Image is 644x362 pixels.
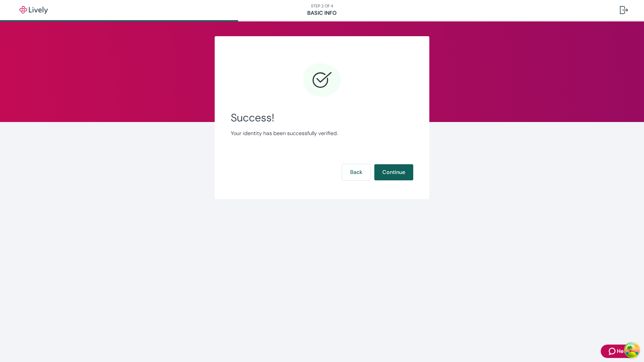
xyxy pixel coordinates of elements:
[609,347,617,355] svg: Zendesk support icon
[617,347,629,355] span: Help
[374,164,413,180] button: Continue
[231,129,413,137] p: Your identity has been successfully verified.
[614,2,633,18] button: Log out
[231,111,413,124] span: Success!
[342,164,370,180] button: Back
[302,60,342,101] svg: Checkmark icon
[601,345,637,358] button: Zendesk support iconHelp
[625,343,639,357] button: Open Tanstack query devtools
[15,6,52,14] img: Lively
